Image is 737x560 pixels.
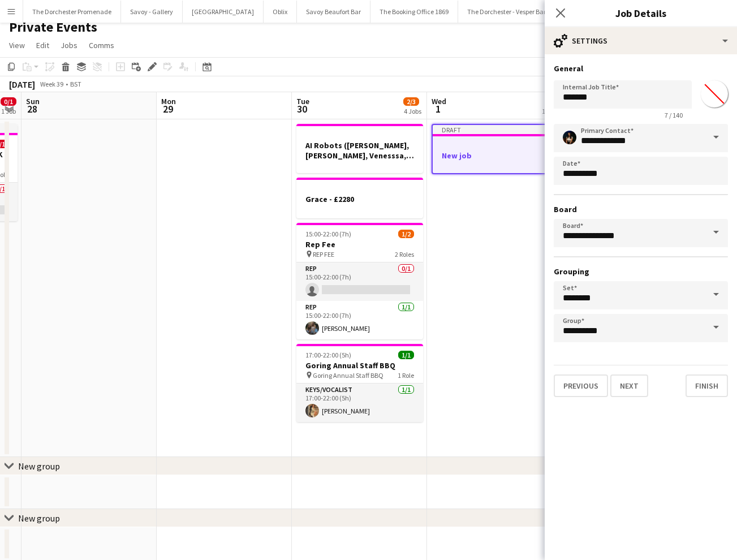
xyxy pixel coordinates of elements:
h3: Goring Annual Staff BBQ [296,360,423,371]
span: 17:00-22:00 (5h) [305,351,351,359]
h3: AI Robots ([PERSON_NAME], [PERSON_NAME], Venesssa, [PERSON_NAME]) £300 per person [296,140,423,161]
button: Oblix [264,1,297,23]
span: Week 39 [37,80,66,88]
button: The Dorchester Promenade [23,1,121,23]
div: Settings [545,27,737,54]
button: Savoy - Gallery [121,1,183,23]
h3: Grouping [554,266,728,277]
span: 0/1 [1,97,16,106]
app-card-role: Rep1/115:00-22:00 (7h)[PERSON_NAME] [296,301,423,339]
app-card-role: Rep0/115:00-22:00 (7h) [296,262,423,301]
span: Goring Annual Staff BBQ [313,371,383,380]
div: 1 Job [1,107,16,115]
div: 4 Jobs [404,107,421,115]
app-card-role: Keys/Vocalist1/117:00-22:00 (5h)[PERSON_NAME] [296,384,423,422]
span: 1 Role [398,371,414,380]
button: [GEOGRAPHIC_DATA] [183,1,264,23]
button: Next [610,374,648,397]
span: 15:00-22:00 (7h) [305,230,351,238]
h3: Board [554,204,728,214]
span: Mon [161,96,176,106]
span: REP FEE [313,250,334,259]
h3: Job Details [545,6,737,20]
a: Jobs [56,38,82,53]
span: 29 [160,102,176,115]
span: 28 [24,102,40,115]
span: 1/2 [398,230,414,238]
button: Savoy Beaufort Bar [297,1,370,23]
h1: Private Events [9,19,97,36]
app-job-card: 15:00-22:00 (7h)1/2Rep Fee REP FEE2 RolesRep0/115:00-22:00 (7h) Rep1/115:00-22:00 (7h)[PERSON_NAME] [296,223,423,339]
a: View [5,38,29,53]
app-job-card: Grace - £2280 [296,178,423,218]
h3: Rep Fee [296,239,423,249]
span: Edit [36,40,49,50]
button: Previous [554,374,608,397]
span: 1/1 [398,351,414,359]
a: Comms [84,38,119,53]
div: BST [70,80,81,88]
button: The Dorchester - Vesper Bar [458,1,555,23]
app-job-card: DraftNew job [432,124,558,174]
span: 2 Roles [395,250,414,259]
span: View [9,40,25,50]
button: The Booking Office 1869 [370,1,458,23]
span: Jobs [61,40,77,50]
app-job-card: 17:00-22:00 (5h)1/1Goring Annual Staff BBQ Goring Annual Staff BBQ1 RoleKeys/Vocalist1/117:00-22:... [296,344,423,422]
span: Comms [89,40,114,50]
button: Finish [686,374,728,397]
span: Wed [432,96,446,106]
a: Edit [32,38,54,53]
div: New group [18,460,60,472]
span: 2/3 [403,97,419,106]
span: 7 / 140 [656,111,692,119]
div: Draft [433,125,557,134]
span: Sun [26,96,40,106]
h3: Grace - £2280 [296,194,423,204]
span: 30 [295,102,309,115]
span: Tue [296,96,309,106]
span: 1 [430,102,446,115]
h3: General [554,63,728,74]
app-job-card: AI Robots ([PERSON_NAME], [PERSON_NAME], Venesssa, [PERSON_NAME]) £300 per person [296,124,423,173]
h3: New job [433,150,557,161]
div: [DATE] [9,79,35,90]
div: New group [18,512,60,524]
div: 1 Job [542,107,557,115]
